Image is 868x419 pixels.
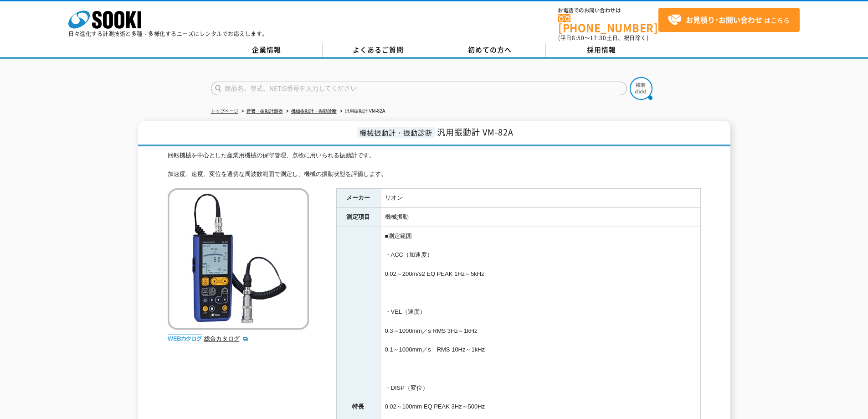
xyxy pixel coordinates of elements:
[211,43,323,57] a: 企業情報
[558,34,648,42] span: (平日 ～ 土日、祝日除く)
[572,34,585,42] span: 8:50
[437,126,514,138] span: 汎用振動計 VM-82A
[211,109,238,114] a: トップページ
[558,14,658,33] a: [PHONE_NUMBER]
[558,8,658,13] span: お電話でのお問い合わせは
[658,8,800,32] a: お見積り･お問い合わせはこちら
[546,43,657,57] a: 採用情報
[434,43,546,57] a: 初めての方へ
[336,189,380,208] th: メーカー
[338,107,385,116] li: 汎用振動計 VM-82A
[211,82,627,95] input: 商品名、型式、NETIS番号を入力してください
[291,109,337,114] a: 機械振動計・振動診断
[247,109,283,114] a: 音響・振動計測器
[323,43,434,57] a: よくあるご質問
[336,208,380,227] th: 測定項目
[630,77,652,100] img: btn_search.png
[204,335,249,342] a: 総合カタログ
[590,34,606,42] span: 17:30
[380,189,700,208] td: リオン
[168,151,701,179] div: 回転機械を中心とした産業用機械の保守管理、点検に用いられる振動計です。 加速度、速度、変位を適切な周波数範囲で測定し、機械の振動状態を評価します。
[668,13,790,27] span: はこちら
[380,208,700,227] td: 機械振動
[357,127,435,138] span: 機械振動計・振動診断
[686,14,762,25] strong: お見積り･お問い合わせ
[168,188,309,330] img: 汎用振動計 VM-82A
[468,45,512,55] span: 初めての方へ
[168,334,202,343] img: webカタログ
[68,31,268,36] p: 日々進化する計測技術と多種・多様化するニーズにレンタルでお応えします。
